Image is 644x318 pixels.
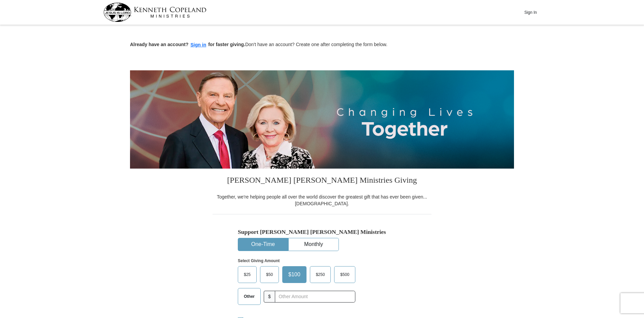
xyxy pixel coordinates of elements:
strong: Select Giving Amount [238,258,280,263]
p: Don't have an account? Create one after completing the form below. [130,41,514,49]
button: Sign in [189,41,208,49]
span: $100 [285,270,304,280]
img: kcm-header-logo.svg [103,3,206,22]
h5: Support [PERSON_NAME] [PERSON_NAME] Ministries [238,228,406,236]
strong: Already have an account? for faster giving. [130,42,245,47]
span: $25 [240,270,254,280]
div: Together, we're helping people all over the world discover the greatest gift that has ever been g... [213,193,431,207]
h3: [PERSON_NAME] [PERSON_NAME] Ministries Giving [213,169,431,193]
span: $ [264,291,275,303]
button: One-Time [238,238,288,251]
span: $50 [263,270,276,280]
input: Other Amount [275,291,355,303]
button: Monthly [289,238,339,251]
button: Sign In [520,7,541,17]
span: $500 [337,270,353,280]
span: $250 [313,270,328,280]
span: Other [240,291,258,302]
